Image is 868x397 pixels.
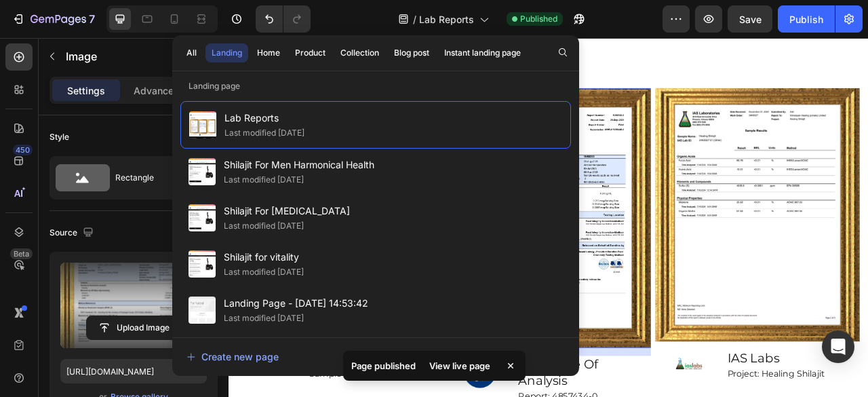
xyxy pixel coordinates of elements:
div: Last modified [DATE] [224,265,304,279]
div: Last modified [DATE] [224,311,304,325]
img: Agro.jpg [11,64,271,387]
button: Upload Image [86,316,181,340]
div: Landing [212,47,242,59]
button: Blog post [388,43,435,62]
p: Image [66,48,181,64]
p: Page published [351,359,416,373]
div: Source [50,224,96,242]
p: Landing page [172,79,579,93]
div: Rectangle [115,162,198,193]
div: Beta [10,248,33,259]
div: Open Intercom Messenger [822,330,854,363]
div: Last modified [DATE] [224,173,304,187]
button: Publish [778,5,835,33]
p: Lab Reports [41,7,176,51]
button: Landing [205,43,248,62]
div: Instant landing page [444,47,521,59]
div: 450 [13,145,33,155]
div: Home [257,47,280,59]
span: Shilajit for vitality [224,249,304,265]
button: Instant landing page [438,43,527,62]
div: Style [50,131,69,143]
input: https://example.com/image.jpg [60,359,207,383]
div: Blog post [394,47,429,59]
button: Product [289,43,332,62]
div: Product [295,47,325,59]
span: Lab Reports [224,110,304,126]
span: Save [739,14,762,25]
div: Image [294,45,323,57]
p: 7 [89,11,95,27]
span: Shilajit For [MEDICAL_DATA] [224,203,350,219]
button: Create new page [186,343,566,371]
img: IAS_Lab.jpg [542,64,803,387]
p: Advanced [134,83,180,98]
div: Last modified [DATE] [224,219,304,233]
button: 7 [5,5,101,33]
span: Landing Page - [DATE] 14:53:42 [224,295,368,311]
div: Publish [789,12,823,26]
img: gempages_537545751924835475-e829bb5b-2b80-4dd6-9c5c-25db24166b76.jpg [277,64,537,394]
span: Published [520,13,557,25]
div: Undo/Redo [256,5,311,33]
div: Collection [340,47,379,59]
div: Create new page [186,349,279,364]
p: Settings [67,83,105,98]
span: Lab Reports [419,12,474,26]
div: View live page [421,356,498,375]
div: All [186,47,197,59]
span: Shilajit For Men Harmonical Health [224,157,374,173]
button: All [180,43,203,62]
button: Save [728,5,772,33]
button: Home [251,43,286,62]
button: Collection [334,43,385,62]
div: Last modified [DATE] [224,126,304,140]
span: / [413,12,416,26]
